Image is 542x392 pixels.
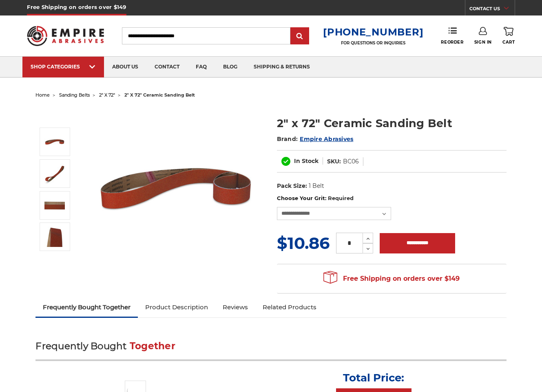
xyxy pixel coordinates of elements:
img: 2" x 72" - Ceramic Sanding Belt [44,227,65,247]
small: Required [328,195,354,201]
a: faq [188,57,215,77]
a: sanding belts [59,92,90,98]
span: Reorder [441,40,463,45]
span: 2" x 72" ceramic sanding belt [124,92,195,98]
a: about us [104,57,146,77]
span: Frequently Bought [35,340,126,352]
dt: SKU: [327,157,341,166]
a: home [35,92,50,98]
img: 2" x 72" Cer Sanding Belt [44,195,65,216]
p: FOR QUESTIONS OR INQUIRIES [323,40,423,46]
a: Frequently Bought Together [35,298,138,316]
a: shipping & returns [246,57,318,77]
a: Related Products [255,298,324,316]
dt: Pack Size: [277,182,307,190]
span: Brand: [277,135,298,143]
span: $10.86 [277,233,330,253]
div: SHOP CATEGORIES [31,64,96,70]
img: 2" x 72" Ceramic Sanding Belt [44,163,65,184]
a: Reviews [215,298,255,316]
input: Submit [292,28,308,44]
a: Product Description [138,298,215,316]
dd: 1 Belt [309,182,324,190]
label: Choose Your Grit: [277,194,507,203]
h1: 2" x 72" Ceramic Sanding Belt [277,115,507,131]
span: Cart [502,40,515,45]
a: 2" x 72" [99,92,115,98]
a: Reorder [441,27,463,44]
p: Total Price: [343,371,404,384]
span: In Stock [294,157,319,165]
img: Empire Abrasives [27,21,104,51]
a: Cart [502,27,515,45]
a: Empire Abrasives [300,135,353,143]
a: CONTACT US [469,4,515,15]
a: [PHONE_NUMBER] [323,26,423,38]
img: 2" x 72" Ceramic Pipe Sanding Belt [95,107,258,270]
span: Free Shipping on orders over $149 [323,271,460,287]
a: contact [146,57,188,77]
a: blog [215,57,246,77]
span: Together [130,340,175,352]
dd: BC06 [343,157,359,166]
span: Sign In [474,40,492,45]
img: 2" x 72" Ceramic Pipe Sanding Belt [44,132,65,152]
